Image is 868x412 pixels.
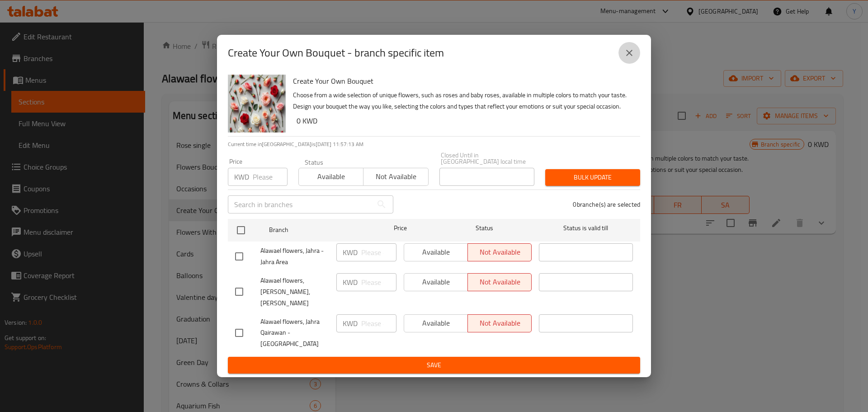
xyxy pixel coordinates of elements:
[228,140,640,148] p: Current time in [GEOGRAPHIC_DATA] is [DATE] 11:57:13 AM
[343,277,358,288] p: KWD
[228,357,640,374] button: Save
[260,275,329,309] span: Alawael flowers, [PERSON_NAME],[PERSON_NAME]
[343,318,358,329] p: KWD
[539,223,633,234] span: Status is valid till
[297,114,633,127] h6: 0 KWD
[361,243,396,261] input: Please enter price
[253,168,288,186] input: Please enter price
[573,200,640,209] p: 0 branche(s) are selected
[260,245,329,268] span: Alawael flowers, Jahra - Jahra Area
[235,360,633,371] span: Save
[343,247,358,258] p: KWD
[228,46,444,60] h2: Create Your Own Bouquet - branch specific item
[234,171,249,182] p: KWD
[228,195,373,213] input: Search in branches
[269,224,363,236] span: Branch
[228,75,286,133] img: Create Your Own Bouquet
[370,223,430,234] span: Price
[367,170,425,183] span: Not available
[293,75,633,87] h6: Create Your Own Bouquet
[552,172,633,183] span: Bulk update
[438,223,532,234] span: Status
[298,168,363,186] button: Available
[361,273,396,291] input: Please enter price
[302,170,360,183] span: Available
[260,316,329,350] span: Alawael flowers, Jahra Qairawan - [GEOGRAPHIC_DATA]
[361,314,396,332] input: Please enter price
[363,168,428,186] button: Not available
[293,90,633,112] p: Choose from a wide selection of unique flowers, such as roses and baby roses, available in multip...
[545,169,640,186] button: Bulk update
[618,42,640,64] button: close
